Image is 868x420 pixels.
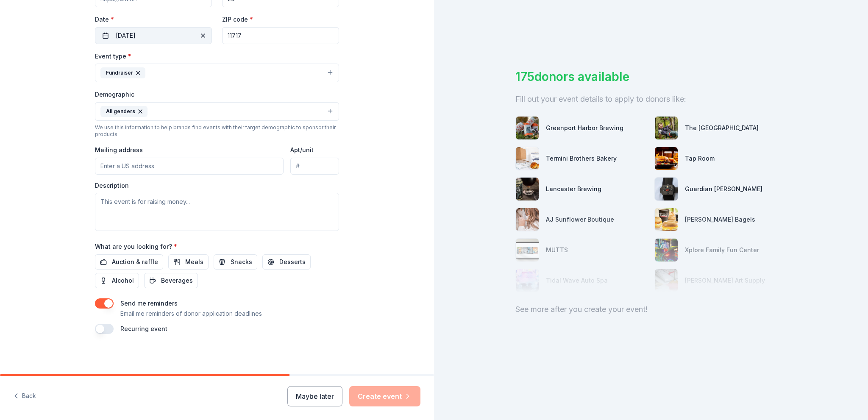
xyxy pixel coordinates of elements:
[95,273,139,288] button: Alcohol
[214,254,257,270] button: Snacks
[112,257,158,267] span: Auction & raffle
[516,147,539,170] img: photo for Termini Brothers Bakery
[95,15,212,24] label: Date
[290,146,314,154] label: Apt/unit
[95,146,143,154] label: Mailing address
[161,275,193,286] span: Beverages
[100,67,145,78] div: Fundraiser
[14,387,36,405] button: Back
[95,242,177,251] label: What are you looking for?
[95,181,129,190] label: Description
[222,27,339,44] input: 12345 (U.S. only)
[168,254,209,270] button: Meals
[546,184,601,194] div: Lancaster Brewing
[685,153,715,164] div: Tap Room
[95,90,134,99] label: Demographic
[120,300,178,307] label: Send me reminders
[95,64,339,82] button: Fundraiser
[95,158,284,175] input: Enter a US address
[655,147,678,170] img: photo for Tap Room
[546,123,623,133] div: Greenport Harbor Brewing
[515,68,787,86] div: 175 donors available
[95,124,339,138] div: We use this information to help brands find events with their target demographic to sponsor their...
[95,254,163,270] button: Auction & raffle
[290,158,339,175] input: #
[516,178,539,200] img: photo for Lancaster Brewing
[231,257,252,267] span: Snacks
[655,178,678,200] img: photo for Guardian Angel Device
[279,257,306,267] span: Desserts
[222,15,253,24] label: ZIP code
[100,106,147,117] div: All genders
[655,117,678,139] img: photo for The Adventure Park
[287,386,342,406] button: Maybe later
[685,184,762,194] div: Guardian [PERSON_NAME]
[515,303,787,316] div: See more after you create your event!
[685,123,759,133] div: The [GEOGRAPHIC_DATA]
[262,254,311,270] button: Desserts
[95,27,212,44] button: [DATE]
[515,92,787,106] div: Fill out your event details to apply to donors like:
[120,309,262,319] p: Email me reminders of donor application deadlines
[546,153,617,164] div: Termini Brothers Bakery
[95,102,339,121] button: All genders
[516,117,539,139] img: photo for Greenport Harbor Brewing
[95,52,131,61] label: Event type
[120,325,167,332] label: Recurring event
[112,275,134,286] span: Alcohol
[185,257,203,267] span: Meals
[144,273,198,288] button: Beverages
